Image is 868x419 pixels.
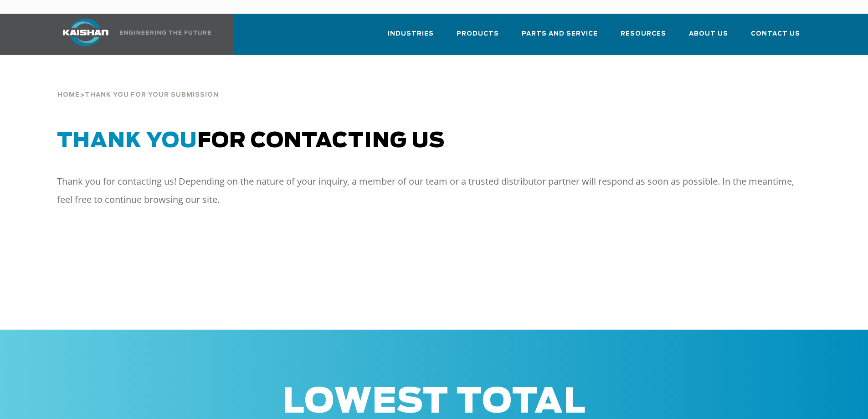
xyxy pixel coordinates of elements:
[457,29,499,39] span: Products
[57,131,445,151] span: for Contacting Us
[57,131,197,151] span: Thank You
[689,22,728,53] a: About Us
[522,29,598,39] span: Parts and Service
[388,22,434,53] a: Industries
[51,19,120,46] img: kaishan logo
[457,22,499,53] a: Products
[522,22,598,53] a: Parts and Service
[621,22,666,53] a: Resources
[85,88,219,102] span: THANK YOU FOR YOUR SUBMISSION
[751,22,800,53] a: Contact Us
[120,31,211,35] img: Engineering the future
[57,172,795,209] p: Thank you for contacting us! Depending on the nature of your inquiry, a member of our team or a t...
[751,29,800,39] span: Contact Us
[621,29,666,39] span: Resources
[689,29,728,39] span: About Us
[57,68,812,102] div: >
[388,29,434,39] span: Industries
[51,14,213,55] a: Kaishan USA
[57,88,80,102] a: HOME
